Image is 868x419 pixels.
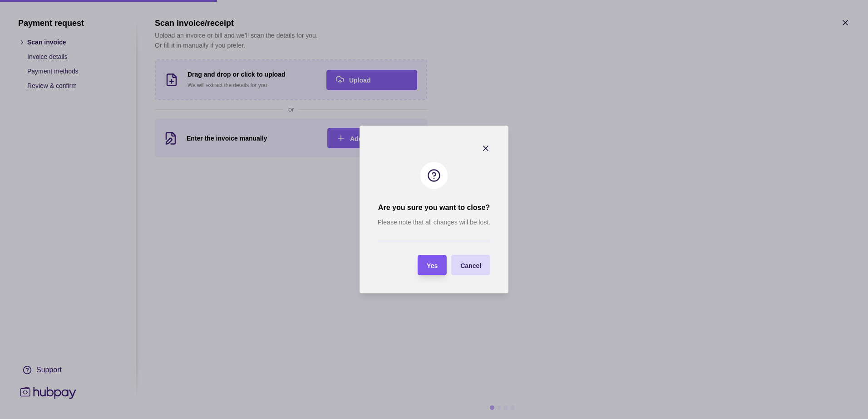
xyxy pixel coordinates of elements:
[460,262,481,269] span: Cancel
[378,203,490,213] h2: Are you sure you want to close?
[427,262,438,269] span: Yes
[378,217,490,227] p: Please note that all changes will be lost.
[451,255,490,275] button: Cancel
[418,255,447,275] button: Yes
